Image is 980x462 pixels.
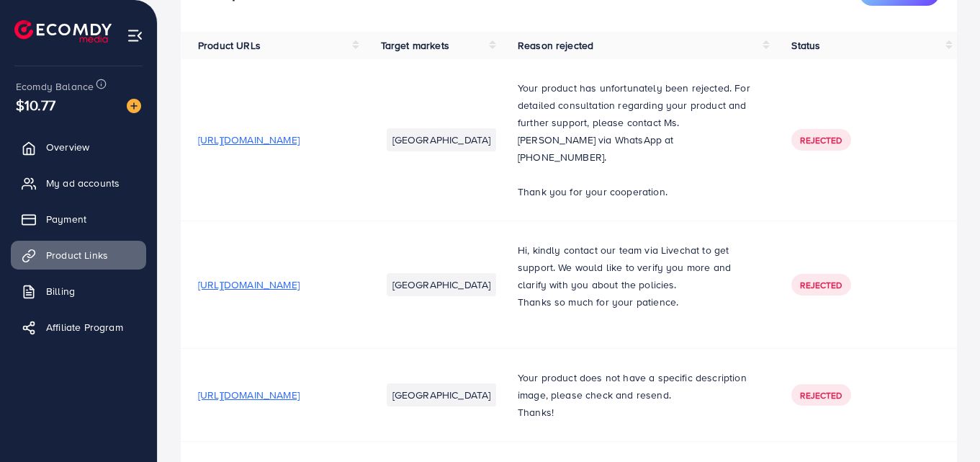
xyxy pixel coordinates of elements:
p: Thanks! [518,404,757,421]
p: Hi, kindly contact our team via Livechat to get support. We would like to verify you more and cla... [518,241,757,293]
span: Overview [46,140,89,154]
a: Affiliate Program [11,313,146,342]
a: Payment [11,205,146,234]
a: Billing [11,277,146,306]
img: logo [14,20,112,43]
li: [GEOGRAPHIC_DATA] [387,273,497,296]
span: [URL][DOMAIN_NAME] [198,277,300,292]
p: Thanks so much for your patience. [518,293,757,311]
span: Billing [46,284,75,298]
span: Rejected [800,389,842,401]
span: Reason rejected [518,38,593,53]
span: Rejected [800,279,842,291]
img: menu [127,27,143,44]
span: Payment [46,212,86,226]
span: [URL][DOMAIN_NAME] [198,388,300,402]
li: [GEOGRAPHIC_DATA] [387,383,497,407]
span: Affiliate Program [46,320,123,334]
a: Product Links [11,241,146,270]
a: My ad accounts [11,169,146,197]
img: image [127,99,141,113]
p: Thank you for your cooperation. [518,183,757,200]
p: Your product has unfortunately been rejected. For detailed consultation regarding your product an... [518,79,757,166]
iframe: Chat [919,397,969,451]
span: My ad accounts [46,176,120,190]
span: Rejected [800,134,842,146]
span: Ecomdy Balance [16,79,94,94]
p: Your product does not have a specific description image, please check and resend. [518,369,757,404]
span: Product Links [46,248,108,262]
span: $10.77 [16,94,55,115]
span: [URL][DOMAIN_NAME] [198,133,300,147]
a: Overview [11,133,146,161]
li: [GEOGRAPHIC_DATA] [387,128,497,151]
span: Target markets [381,38,449,53]
span: Status [791,38,820,53]
span: Product URLs [198,38,261,53]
